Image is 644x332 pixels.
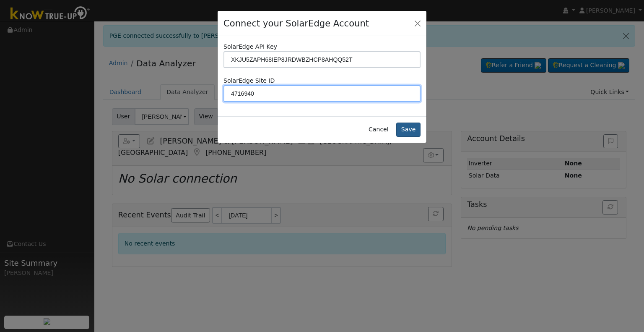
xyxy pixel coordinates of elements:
label: SolarEdge Site ID [223,76,275,85]
button: Save [396,123,421,137]
label: SolarEdge API Key [223,42,277,51]
button: Cancel [364,123,393,137]
h4: Connect your SolarEdge Account [223,17,369,30]
button: Close [412,17,423,29]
